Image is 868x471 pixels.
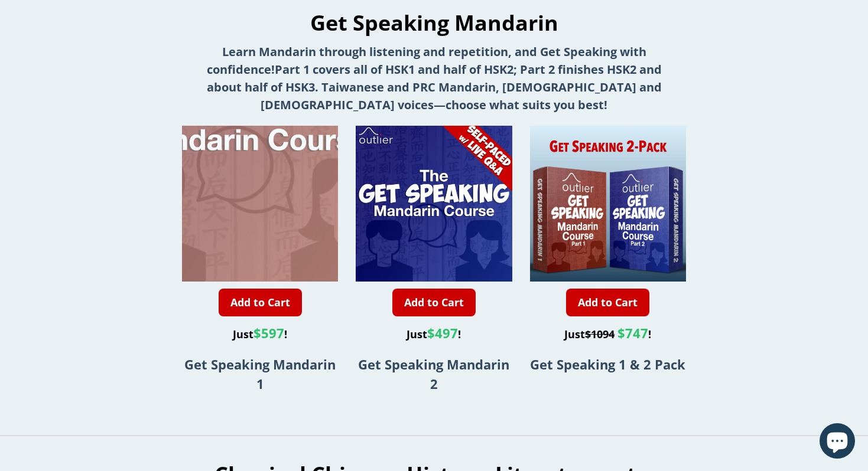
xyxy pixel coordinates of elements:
[407,327,461,341] span: Just !
[184,355,336,392] strong: Get Speaking Mandarin 1
[358,359,509,392] a: Get Speaking Mandarin 2
[253,324,284,342] span: $597
[358,355,509,392] strong: Get Speaking Mandarin 2
[566,289,649,316] a: Add to Cart
[427,324,458,342] span: $497
[219,289,302,316] a: Add to Cart
[530,355,685,373] strong: Get Speaking 1 & 2 Pack
[585,327,615,341] s: $1094
[207,61,662,113] strong: Part 1 covers all of HSK1 and half of HSK2; Part 2 finishes HSK2 and about half of HSK3. Taiwanes...
[207,44,646,77] strong: Learn Mandarin through listening and repetition, and Get Speaking with confidence!
[617,324,648,342] span: $747
[816,423,859,462] inbox-online-store-chat: Shopify online store chat
[233,327,287,341] span: Just !
[184,359,336,392] a: Get Speaking Mandarin 1
[392,289,476,316] a: Add to Cart
[530,359,685,372] a: Get Speaking 1 & 2 Pack
[564,327,651,341] span: Just !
